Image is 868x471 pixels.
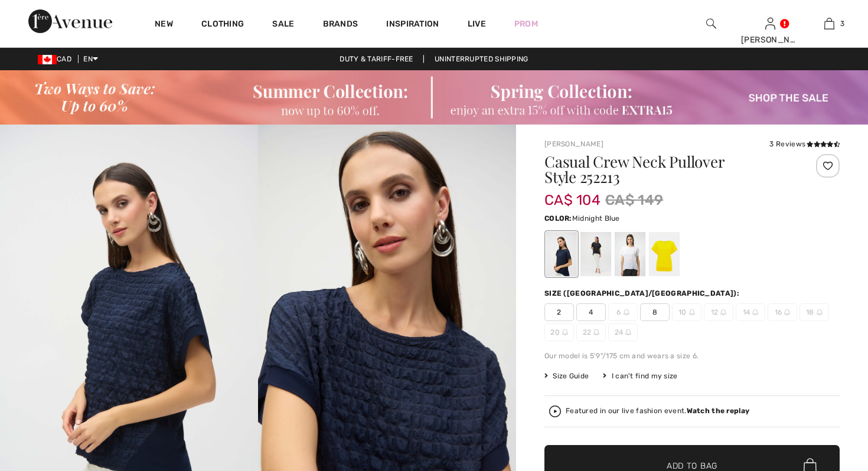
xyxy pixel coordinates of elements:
[83,55,98,63] span: EN
[672,303,701,321] span: 10
[765,18,775,29] a: Sign In
[549,405,561,417] img: Watch the replay
[566,407,749,415] div: Featured in our live fashion event.
[38,55,57,64] img: Canadian Dollar
[800,303,829,321] span: 18
[544,214,572,223] span: Color:
[615,232,645,276] div: Vanilla 30
[640,303,670,321] span: 8
[544,323,574,341] span: 20
[608,303,638,321] span: 6
[687,407,750,415] strong: Watch the replay
[546,232,577,276] div: Midnight Blue
[649,232,680,276] div: Citrus
[736,303,765,321] span: 14
[593,329,599,335] img: ring-m.svg
[544,288,742,299] div: Size ([GEOGRAPHIC_DATA]/[GEOGRAPHIC_DATA]):
[562,329,568,335] img: ring-m.svg
[514,18,538,30] a: Prom
[544,154,791,185] h1: Casual Crew Neck Pullover Style 252213
[824,17,834,31] img: My Bag
[580,232,611,276] div: Black
[201,19,244,31] a: Clothing
[720,309,726,315] img: ring-m.svg
[706,17,716,31] img: search the website
[386,19,439,31] span: Inspiration
[38,55,76,63] span: CAD
[800,17,858,31] a: 3
[704,303,733,321] span: 12
[689,309,695,315] img: ring-m.svg
[624,309,629,315] img: ring-m.svg
[576,323,606,341] span: 22
[608,323,638,341] span: 24
[155,19,173,31] a: New
[28,9,112,33] img: 1ère Avenue
[817,309,823,315] img: ring-m.svg
[544,180,601,208] span: CA$ 104
[769,139,840,149] div: 3 Reviews
[741,34,799,46] div: [PERSON_NAME]
[468,18,486,30] a: Live
[840,18,844,29] span: 3
[765,17,775,31] img: My Info
[544,140,603,148] a: [PERSON_NAME]
[605,189,663,211] span: CA$ 149
[603,371,677,381] div: I can't find my size
[768,303,797,321] span: 16
[576,303,606,321] span: 4
[272,19,294,31] a: Sale
[544,351,840,361] div: Our model is 5'9"/175 cm and wears a size 6.
[784,309,790,315] img: ring-m.svg
[572,214,620,223] span: Midnight Blue
[625,329,631,335] img: ring-m.svg
[544,303,574,321] span: 2
[752,309,758,315] img: ring-m.svg
[323,19,358,31] a: Brands
[544,371,589,381] span: Size Guide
